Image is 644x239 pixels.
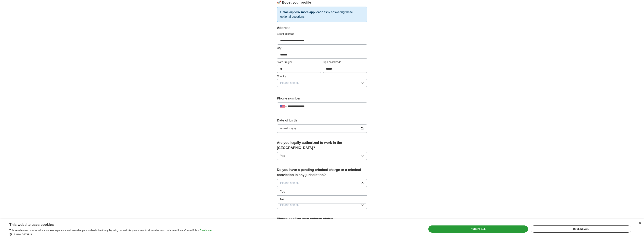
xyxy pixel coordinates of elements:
label: Country [277,74,367,78]
span: No [280,197,284,202]
span: Yes [280,189,285,194]
button: Yes [277,152,367,160]
span: Show details [14,233,32,236]
div: Close [638,222,641,225]
button: Please select... [277,79,367,87]
p: up to by answering these optional questions [277,7,367,22]
label: Do you have a pending criminal charge or a criminal conviction in any jurisdiction? [277,167,367,178]
span: Please select... [280,203,301,207]
span: Please select... [280,181,301,185]
strong: 3x more applications [297,11,327,14]
div: Accept all [428,225,528,233]
a: Read more, opens a new window [200,229,212,232]
button: Please select... [277,179,367,187]
span: This website uses cookies to improve user experience and to enable personalised advertising. By u... [9,229,199,232]
label: Street address [277,32,367,36]
label: City [277,46,367,50]
span: Yes [280,154,285,158]
label: Date of birth [277,118,367,123]
button: Please select... [277,201,367,209]
strong: Unlock [280,11,290,14]
span: Please select... [280,81,301,85]
div: Show details [9,232,212,236]
label: Zip / postalcode [323,60,367,64]
label: State / region [277,60,321,64]
label: Phone number [277,96,367,101]
div: This website uses cookies [9,221,202,227]
label: Are you legally authorized to work in the [GEOGRAPHIC_DATA]? [277,140,367,150]
div: Decline all [531,225,631,233]
div: Address [277,25,367,30]
label: Please confirm your veteran status [277,216,367,222]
